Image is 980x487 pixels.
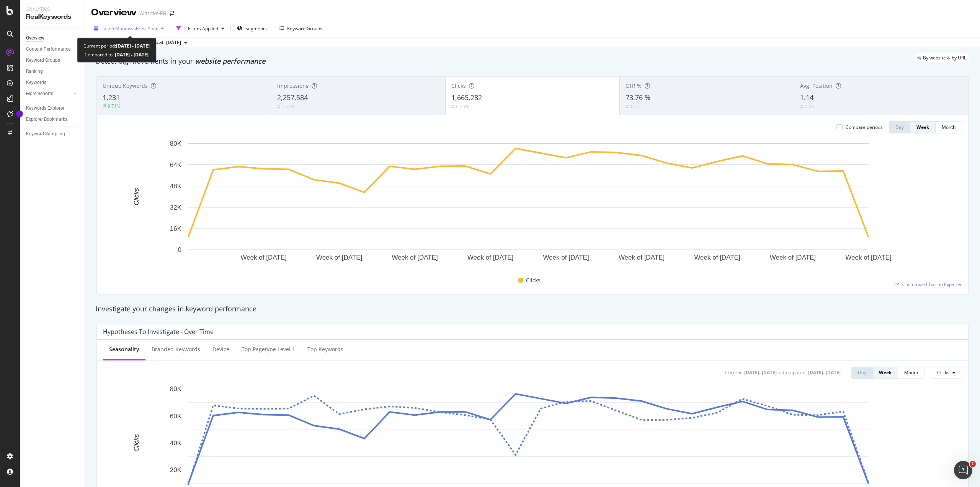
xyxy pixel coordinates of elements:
div: Keywords Explorer [26,104,64,112]
button: Week [873,367,898,379]
text: Week of [DATE] [467,254,513,261]
div: Overview [26,34,44,42]
div: 0.03 [805,103,814,110]
a: Keyword Sampling [26,130,79,138]
div: More Reports [26,90,53,98]
text: Clicks [133,434,140,452]
div: [DATE] - [DATE] [808,369,841,376]
img: Equal [800,105,803,108]
div: Current: [725,369,743,376]
span: By website & by URL [923,56,966,60]
text: Clicks [133,188,140,206]
text: Week of [DATE] [316,254,362,261]
span: Clicks [937,369,949,376]
span: Unique Keywords [103,82,148,89]
span: Last 6 Months [101,25,131,32]
div: Current period: [83,41,150,50]
div: Week [879,369,892,376]
div: [DATE] - [DATE] [744,369,777,376]
text: Week of [DATE] [770,254,816,261]
text: 80K [170,140,182,147]
div: Day [895,124,904,130]
div: 1.57% [282,103,295,110]
div: legacy label [914,53,969,63]
a: Ranking [26,67,79,76]
text: 64K [170,161,182,169]
div: Day [858,369,866,376]
button: 2 Filters Applied [173,22,227,35]
span: Customize Chart in Explorer [902,281,962,288]
span: 1,665,282 [451,93,482,102]
span: Segments [245,25,267,32]
text: 40K [170,439,182,447]
div: Keyword Groups [26,56,60,64]
div: Explorer Bookmarks [26,115,67,123]
img: Equal [451,105,454,108]
span: 73.76 % [626,93,650,102]
div: RealKeywords [26,13,78,21]
img: Equal [626,105,629,108]
button: Day [889,121,910,133]
a: Keywords [26,79,79,87]
b: [DATE] - [DATE] [116,43,150,49]
div: Overview [91,6,137,19]
a: Keyword Groups [26,56,79,64]
text: Week of [DATE] [392,254,438,261]
a: Customize Chart in Explorer [895,281,962,288]
div: Tooltip anchor [16,110,23,117]
div: Month [942,124,955,130]
text: 60K [170,412,182,420]
div: Week [916,124,929,130]
button: Keyword Groups [276,22,325,35]
b: [DATE] - [DATE] [114,51,149,58]
div: Compare periods [846,124,883,130]
a: Keywords Explorer [26,104,79,112]
span: 2,257,584 [277,93,308,102]
text: 20K [170,466,182,474]
button: Month [936,121,962,133]
button: Week [910,121,936,133]
span: 1,231 [103,93,120,102]
div: vs Compared : [778,369,807,376]
a: Overview [26,34,79,42]
div: Device [212,346,229,353]
span: vs Prev. Year [131,25,158,32]
div: arrow-right-arrow-left [170,11,174,16]
svg: A chart. [103,140,954,273]
text: Week of [DATE] [694,254,740,261]
div: Month [904,369,918,376]
div: 9.71% [108,103,121,109]
div: Keyword Groups [287,25,322,32]
span: Avg. Position [800,82,833,89]
text: 80K [170,385,182,393]
text: Week of [DATE] [619,254,665,261]
span: 1.14 [800,93,813,102]
span: Clicks [526,276,541,285]
div: Keyword Sampling [26,130,65,138]
div: Alltricks-FR [140,10,167,17]
div: Content Performance [26,45,70,53]
text: Week of [DATE] [845,254,891,261]
span: Clicks [451,82,466,89]
button: Month [898,367,924,379]
span: CTR % [626,82,642,89]
a: More Reports [26,90,72,98]
div: Ranking [26,67,43,76]
div: Analytics [26,6,78,13]
span: Impressions [277,82,309,89]
div: Seasonality [109,346,139,353]
div: Branded Keywords [152,346,200,353]
iframe: Intercom live chat [954,461,972,479]
div: Compared to: [85,50,149,59]
text: Week of [DATE] [543,254,589,261]
button: Segments [234,22,270,35]
button: Clicks [931,367,962,379]
text: 16K [170,225,182,232]
text: 32K [170,204,182,211]
div: Hypotheses to Investigate - Over Time [103,328,214,336]
button: [DATE] [163,38,190,47]
span: 1 [970,461,976,467]
a: Content Performance [26,45,79,53]
div: Top Keywords [307,346,343,353]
